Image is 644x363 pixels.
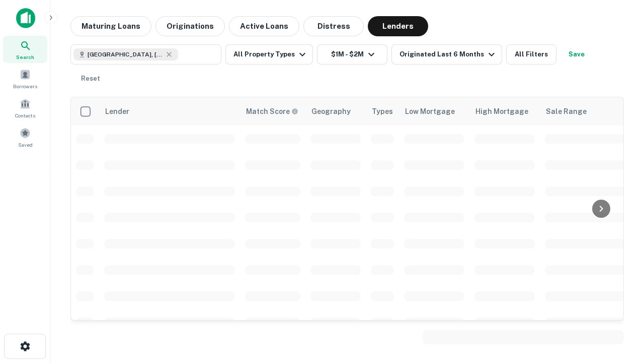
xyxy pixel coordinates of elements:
button: Maturing Loans [70,16,151,36]
button: Originations [155,16,225,36]
th: Geography [305,97,366,126]
button: Active Loans [229,16,299,36]
iframe: Chat Widget [594,282,644,331]
span: Contacts [15,111,35,119]
th: Low Mortgage [399,97,469,126]
th: Sale Range [540,97,630,126]
div: Lender [105,105,129,117]
button: Distress [303,16,364,36]
div: Originated Last 6 Months [399,48,498,60]
button: Save your search to get updates of matches that match your search criteria. [560,44,593,65]
a: Borrowers [3,65,47,92]
a: Contacts [3,94,47,122]
h6: Match Score [246,106,296,117]
div: Capitalize uses an advanced AI algorithm to match your search with the best lender. The match sco... [246,106,298,117]
button: Lenders [368,16,428,36]
button: Reset [74,69,107,89]
img: capitalize-icon.png [16,8,35,28]
th: Capitalize uses an advanced AI algorithm to match your search with the best lender. The match sco... [240,97,305,126]
th: Lender [99,97,240,126]
button: All Property Types [225,44,313,65]
div: Low Mortgage [405,105,455,117]
button: $1M - $2M [317,44,387,65]
div: High Mortgage [475,105,528,117]
div: Types [372,105,393,117]
button: Originated Last 6 Months [391,44,502,65]
button: All Filters [506,44,556,65]
div: Geography [311,105,351,117]
span: Saved [18,141,33,149]
a: Search [3,36,47,63]
th: High Mortgage [469,97,540,126]
span: Search [16,53,34,61]
a: Saved [3,124,47,151]
span: [GEOGRAPHIC_DATA], [GEOGRAPHIC_DATA], [GEOGRAPHIC_DATA] [88,50,163,59]
span: Borrowers [13,82,37,90]
th: Types [366,97,399,126]
div: Sale Range [546,105,587,117]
